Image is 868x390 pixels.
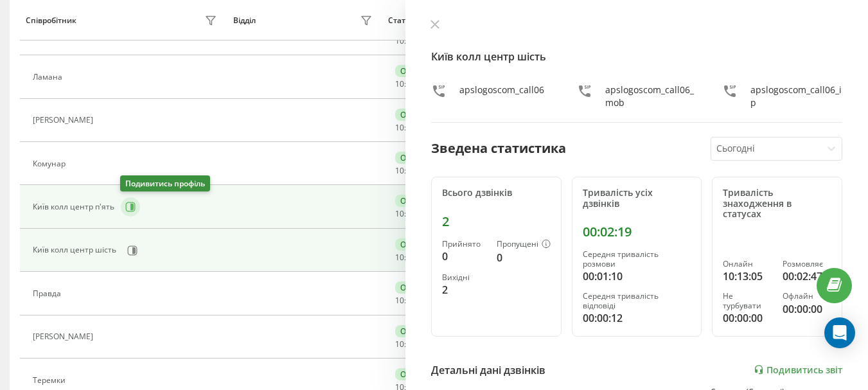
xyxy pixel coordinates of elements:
div: : : [395,80,426,89]
div: Детальні дані дзвінків [431,362,545,378]
div: : : [395,340,426,349]
div: Середня тривалість розмови [583,250,691,269]
div: Не турбувати [723,292,772,310]
div: Онлайн [395,325,436,337]
div: 10:13:05 [723,269,772,284]
div: Вихідні [442,273,486,282]
div: Комунар [33,159,69,168]
h4: Київ колл центр шість [431,49,842,64]
a: Подивитись звіт [754,364,842,375]
div: Київ колл центр шість [33,245,120,254]
div: Тривалість усіх дзвінків [583,188,691,209]
div: Офлайн [783,292,831,301]
div: Середня тривалість відповіді [583,292,691,310]
div: 00:02:19 [583,224,691,240]
div: Київ колл центр п'ять [33,202,118,211]
div: 00:01:10 [583,269,691,284]
div: Онлайн [395,109,436,121]
div: apslogoscom_call06_ip [750,84,842,109]
span: 10 [395,208,404,219]
div: Онлайн [395,368,436,380]
div: 00:02:47 [783,269,831,284]
div: Прийнято [442,240,486,249]
div: Подивитись профіль [120,175,210,191]
div: : : [395,253,426,262]
div: 0 [442,249,486,264]
div: Відділ [233,16,256,25]
div: [PERSON_NAME] [33,332,96,341]
div: Розмовляє [783,260,831,269]
div: 2 [442,214,551,229]
div: 00:00:00 [783,301,831,317]
div: Онлайн [723,260,772,269]
div: Тривалість знаходження в статусах [723,188,831,220]
div: 0 [497,250,551,265]
div: : : [395,296,426,305]
div: Онлайн [395,152,436,164]
div: Правда [33,289,64,298]
div: Співробітник [26,16,76,25]
div: Open Intercom Messenger [824,317,855,348]
div: Онлайн [395,65,436,77]
div: Онлайн [395,195,436,207]
span: 10 [395,35,404,46]
div: apslogoscom_call06 [459,84,544,109]
div: Всього дзвінків [442,188,551,199]
div: Ламана [33,73,66,82]
span: 10 [395,122,404,133]
div: [PERSON_NAME] [33,116,96,125]
div: Статус [388,16,413,25]
div: : : [395,209,426,218]
div: Теремки [33,376,69,385]
div: Онлайн [395,238,436,251]
span: 10 [395,252,404,263]
div: 2 [442,282,486,297]
div: Онлайн [395,281,436,294]
div: 00:00:00 [723,310,772,326]
div: : : [395,123,426,132]
div: Пропущені [497,240,551,250]
span: 10 [395,165,404,176]
span: 10 [395,78,404,89]
div: apslogoscom_call06_mob [605,84,697,109]
span: 10 [395,339,404,350]
div: : : [395,166,426,175]
span: 10 [395,295,404,306]
div: : : [395,37,426,46]
div: 00:00:12 [583,310,691,326]
div: Зведена статистика [431,139,566,158]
